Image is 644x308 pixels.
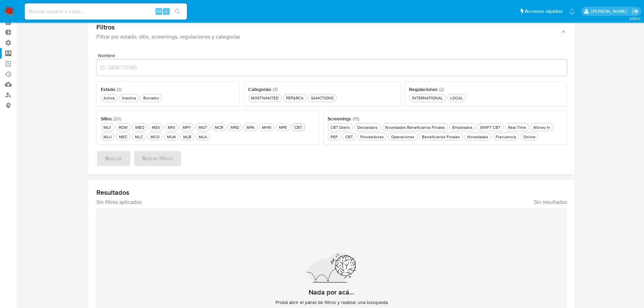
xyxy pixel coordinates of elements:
a: Notificaciones [569,8,575,14]
span: Accesos rápidos [525,8,563,15]
span: Alt [156,8,162,15]
input: Buscar usuario o caso... [25,7,187,16]
span: s [165,8,167,15]
a: Salir [632,8,639,15]
span: 3.155.0 [629,16,641,21]
p: marianela.tarsia@mercadolibre.com [591,8,629,15]
button: search-icon [170,7,184,16]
